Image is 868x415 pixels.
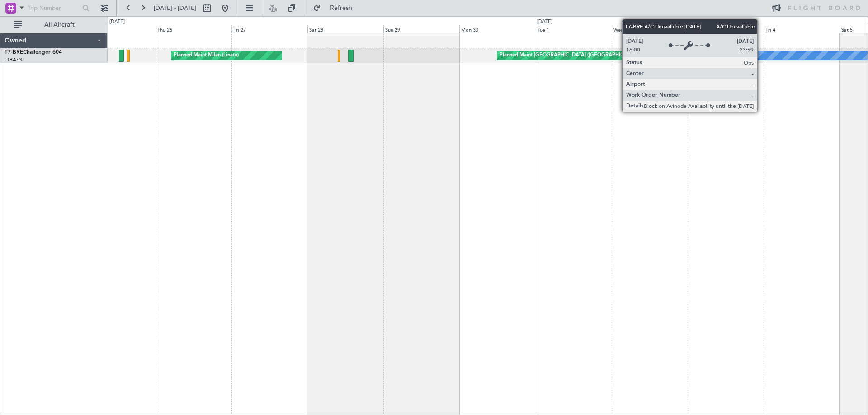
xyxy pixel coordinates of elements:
[536,25,612,33] div: Tue 1
[307,25,383,33] div: Sat 28
[764,25,840,33] div: Fri 4
[5,50,62,55] a: T7-BREChallenger 604
[500,49,642,62] div: Planned Maint [GEOGRAPHIC_DATA] ([GEOGRAPHIC_DATA])
[5,50,23,55] span: T7-BRE
[459,25,535,33] div: Mon 30
[537,18,552,26] div: [DATE]
[10,18,98,32] button: All Aircraft
[28,1,80,15] input: Trip Number
[688,25,764,33] div: Thu 3
[309,1,363,15] button: Refresh
[5,56,25,63] a: LTBA/ISL
[24,22,95,28] span: All Aircraft
[174,49,239,62] div: Planned Maint Milan (Linate)
[80,25,156,33] div: Wed 25
[322,5,360,11] span: Refresh
[383,25,459,33] div: Sun 29
[612,25,688,33] div: Wed 2
[109,18,125,26] div: [DATE]
[156,25,231,33] div: Thu 26
[154,4,196,12] span: [DATE] - [DATE]
[231,25,307,33] div: Fri 27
